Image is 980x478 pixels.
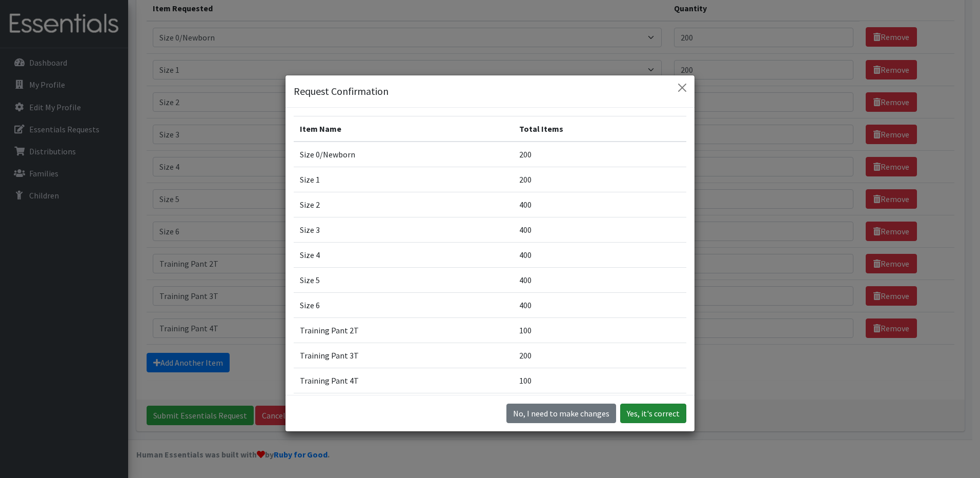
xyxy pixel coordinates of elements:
[513,192,686,217] td: 400
[513,268,686,293] td: 400
[294,368,513,393] td: Training Pant 4T
[513,116,686,142] th: Total Items
[513,293,686,318] td: 400
[513,217,686,243] td: 400
[674,79,690,96] button: Close
[294,243,513,268] td: Size 4
[294,293,513,318] td: Size 6
[513,318,686,343] td: 100
[294,217,513,243] td: Size 3
[294,268,513,293] td: Size 5
[620,404,686,423] button: Yes, it's correct
[513,142,686,167] td: 200
[513,343,686,368] td: 200
[513,368,686,393] td: 100
[294,84,389,99] h5: Request Confirmation
[513,243,686,268] td: 400
[294,318,513,343] td: Training Pant 2T
[294,343,513,368] td: Training Pant 3T
[294,167,513,192] td: Size 1
[506,404,616,423] button: No I need to make changes
[294,116,513,142] th: Item Name
[294,192,513,217] td: Size 2
[513,167,686,192] td: 200
[294,142,513,167] td: Size 0/Newborn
